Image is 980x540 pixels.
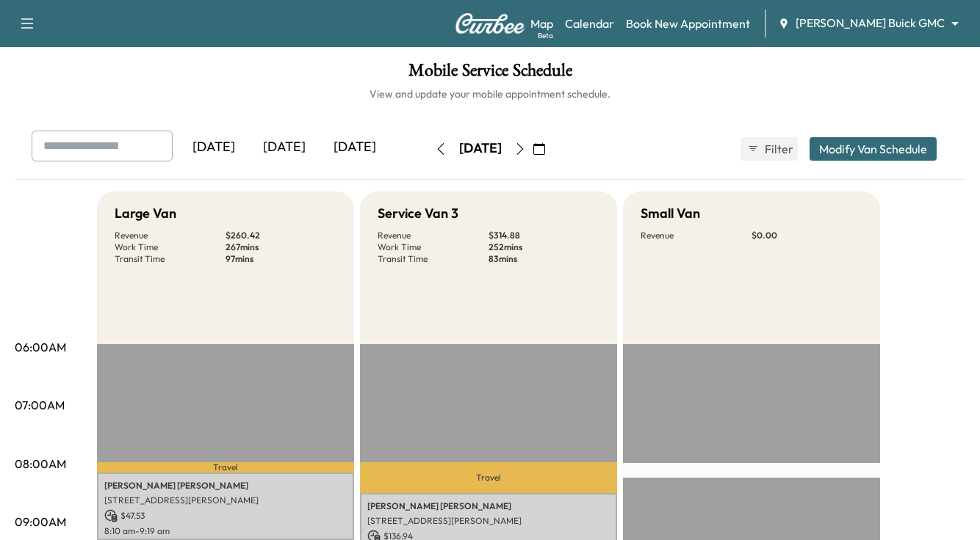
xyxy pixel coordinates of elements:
div: Beta [538,30,553,41]
p: $ 47.53 [104,509,347,522]
p: Revenue [378,230,489,241]
p: Transit Time [378,253,489,265]
a: Book New Appointment [626,15,750,32]
p: $ 260.42 [226,230,336,241]
p: Travel [97,462,354,472]
p: 07:00AM [15,396,65,414]
div: [DATE] [459,139,502,158]
h5: Service Van 3 [378,203,458,224]
span: Filter [765,140,791,158]
button: Filter [741,137,798,161]
p: [STREET_ADDRESS][PERSON_NAME] [104,495,347,506]
p: Revenue [115,230,226,241]
button: Modify Van Schedule [810,137,937,161]
p: Revenue [641,230,752,241]
p: 267 mins [226,241,336,253]
h5: Small Van [641,203,700,224]
p: [PERSON_NAME] [PERSON_NAME] [367,500,610,512]
p: 08:00AM [15,455,66,472]
img: Curbee Logo [455,13,525,34]
h1: Mobile Service Schedule [15,62,965,87]
p: $ 314.88 [489,230,599,241]
a: MapBeta [530,15,553,32]
div: [DATE] [249,131,320,164]
h5: Large Van [115,203,176,224]
p: Work Time [115,241,226,253]
p: Work Time [378,241,489,253]
p: $ 0.00 [752,230,862,241]
p: [STREET_ADDRESS][PERSON_NAME] [367,515,610,527]
p: 97 mins [226,253,336,265]
p: 83 mins [489,253,599,265]
p: Transit Time [115,253,226,265]
div: [DATE] [179,131,249,164]
div: [DATE] [320,131,390,164]
p: 09:00AM [15,513,66,530]
span: [PERSON_NAME] Buick GMC [796,15,945,32]
p: 06:00AM [15,338,66,356]
h6: View and update your mobile appointment schedule. [15,87,965,101]
p: 252 mins [489,241,599,253]
a: Calendar [565,15,614,32]
p: Travel [360,462,617,493]
p: [PERSON_NAME] [PERSON_NAME] [104,480,347,492]
p: 8:10 am - 9:19 am [104,525,347,537]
